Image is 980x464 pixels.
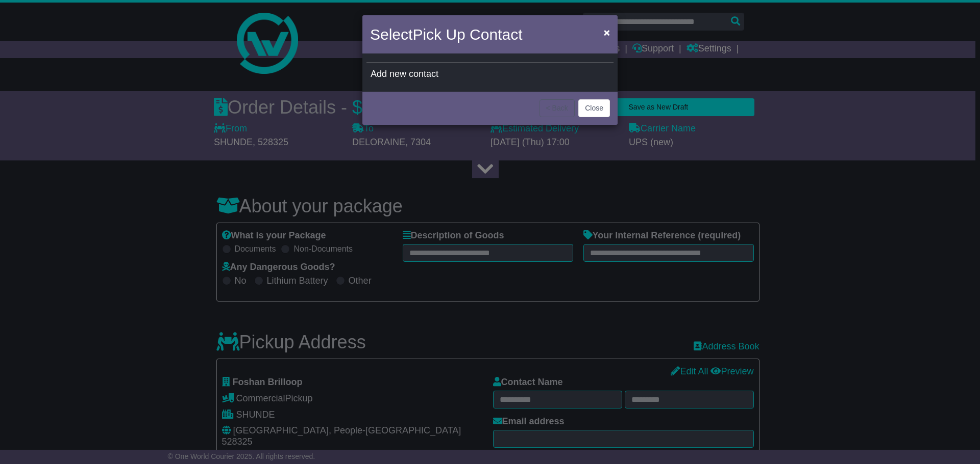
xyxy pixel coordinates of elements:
[370,23,522,46] h4: Select
[412,26,465,43] span: Pick Up
[578,99,610,117] button: Close
[540,99,575,117] button: < Back
[599,22,615,43] button: Close
[470,26,522,43] span: Contact
[604,26,610,38] span: ×
[371,69,438,79] span: Add new contact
